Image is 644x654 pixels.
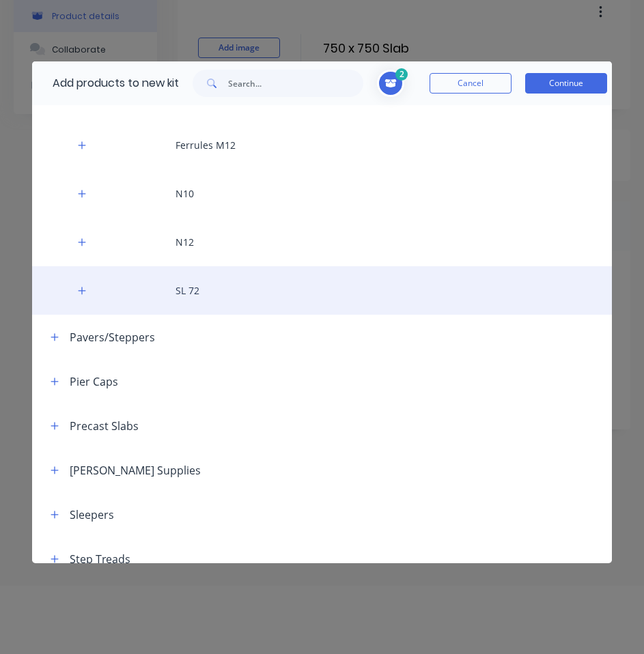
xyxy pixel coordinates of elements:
[525,73,607,94] button: Continue
[70,507,114,523] div: Sleepers
[70,551,130,567] div: Step Treads
[395,68,408,81] span: 2
[70,373,118,390] div: Pier Caps
[70,418,139,434] div: Precast Slabs
[32,218,612,266] div: N12
[32,61,179,105] div: Add products to new kit
[228,70,363,97] input: Search...
[32,169,612,218] div: N10
[32,121,612,169] div: Ferrules M12
[70,462,201,479] div: [PERSON_NAME] Supplies
[32,266,612,315] div: SL 72
[70,329,155,345] div: Pavers/Steppers
[430,73,512,94] button: Cancel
